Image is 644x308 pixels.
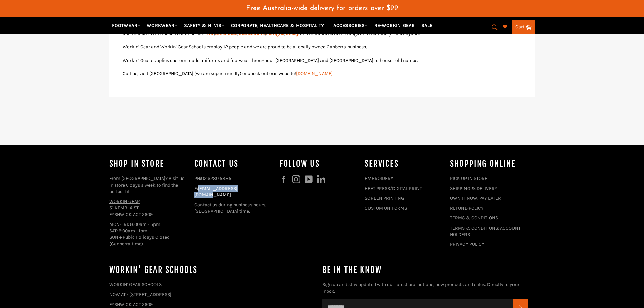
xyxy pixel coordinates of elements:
a: WORKWEAR [144,20,180,31]
p: MON-FRI: 8:00am - 5pm SAT: 9:00am - 1pm SUN + Pubic Holidays Closed (Canberra time) [109,221,188,247]
a: FOOTWEAR [109,20,143,31]
a: 02 6280 5885 [201,175,231,181]
a: RE-WORKIN' GEAR [372,20,418,31]
h4: Be in the know [322,264,528,276]
a: CUSTOM UNIFORMS [365,205,407,211]
h4: Shop In Store [109,158,188,169]
p: E: [194,185,273,198]
a: REFUND POLICY [450,205,484,211]
p: From [GEOGRAPHIC_DATA]? Visit us in store 6 days a week to find the perfect fit. [109,175,188,195]
a: WORKIN GEAR [109,198,140,204]
a: [DOMAIN_NAME] [296,71,333,76]
a: TERMS & CONDITIONS: ACCOUNT HOLDERS [450,225,521,237]
a: EMBROIDERY [365,175,393,181]
h4: Contact Us [194,158,273,169]
a: CORPORATE, HEALTHCARE & HOSPITALITY [228,20,330,31]
h4: SHOPPING ONLINE [450,158,528,169]
p: Workin’ Gear and Workin’ Gear Schools employ 12 people and we are proud to be a locally owned Can... [123,44,522,50]
p: Workin’ Gear supplies custom made uniforms and footwear throughout [GEOGRAPHIC_DATA] and [GEOGRAP... [123,57,522,64]
p: NOW AT - [STREET_ADDRESS] [109,291,315,298]
span: Free Australia-wide delivery for orders over $99 [246,5,398,12]
h4: services [365,158,443,169]
p: FYSHWICK ACT 2609 [109,301,315,308]
h4: WORKIN' GEAR SCHOOLS [109,264,315,276]
a: SAFETY & HI VIS [181,20,227,31]
a: OWN IT NOW, PAY LATER [450,195,501,201]
p: Call us, visit [GEOGRAPHIC_DATA] (we are super friendly) or check out our website! [123,70,522,77]
p: 51 KEMBLA ST FYSHWICK ACT 2609 [109,198,188,218]
a: ACCESSORIES [331,20,371,31]
a: PRIVACY POLICY [450,241,484,247]
h4: Follow us [280,158,358,169]
a: SALE [419,20,435,31]
a: SHIPPING & DELIVERY [450,186,497,191]
p: Contact us during business hours, [GEOGRAPHIC_DATA] time. [194,202,273,215]
a: Cart [512,20,535,34]
p: Sign up and stay updated with our latest promotions, new products and sales. Directly to your inbox. [322,281,528,294]
a: WORKIN' GEAR SCHOOLS [109,282,162,287]
a: [EMAIL_ADDRESS][DOMAIN_NAME] [194,186,237,198]
a: SCREEN PRINTING [365,195,404,201]
p: PH: [194,175,273,182]
a: TERMS & CONDITIONS [450,215,498,221]
a: PICK UP IN STORE [450,175,487,181]
a: HEAT PRESS/DIGITAL PRINT [365,186,422,191]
